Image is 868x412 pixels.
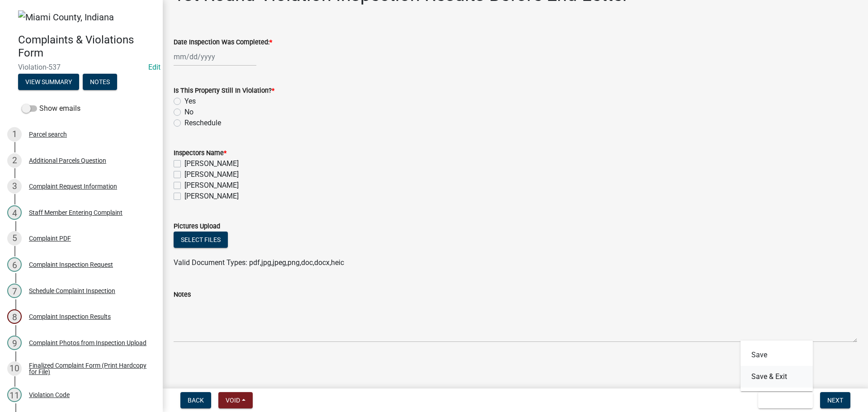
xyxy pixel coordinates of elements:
div: 9 [7,336,22,350]
label: [PERSON_NAME] [184,158,239,169]
label: [PERSON_NAME] [184,180,239,191]
div: Additional Parcels Question [29,157,106,164]
div: Save & Exit [741,341,813,391]
h4: Complaints & Violations Form [18,33,156,60]
button: Void [218,392,253,408]
span: Void [226,397,240,404]
div: Staff Member Entering Complaint [29,209,123,216]
a: Edit [148,63,160,71]
wm-modal-confirm: Summary [18,79,79,86]
button: Notes [83,74,117,90]
label: Date Inspection Was Completed: [174,39,272,46]
label: Is This Property Still In Violation? [174,88,274,94]
input: mm/dd/yyyy [174,47,256,66]
label: Notes [174,292,191,298]
div: 4 [7,205,22,220]
div: Complaint Inspection Results [29,313,111,320]
button: Select files [174,232,228,248]
label: [PERSON_NAME] [184,169,239,180]
div: 2 [7,153,22,168]
div: 11 [7,388,22,402]
button: View Summary [18,74,79,90]
div: 7 [7,284,22,298]
wm-modal-confirm: Edit Application Number [148,63,160,71]
div: Complaint Request Information [29,183,117,189]
div: 1 [7,127,22,142]
div: Violation Code [29,392,70,398]
div: Schedule Complaint Inspection [29,288,115,294]
div: 10 [7,361,22,376]
button: Next [820,392,850,408]
label: [PERSON_NAME] [184,191,239,202]
div: Parcel search [29,131,67,137]
div: 8 [7,309,22,324]
wm-modal-confirm: Notes [83,79,117,86]
button: Save & Exit [741,366,813,388]
button: Save [741,344,813,366]
label: Yes [184,96,196,107]
label: Pictures Upload [174,223,220,230]
div: 3 [7,179,22,194]
button: Save & Exit [758,392,813,408]
div: Finalized Complaint Form (Print Hardcopy for File) [29,362,148,375]
span: Save & Exit [765,397,800,404]
span: Back [188,397,204,404]
span: Next [827,397,843,404]
img: Miami County, Indiana [18,10,114,24]
div: Complaint Inspection Request [29,261,113,268]
div: 5 [7,231,22,246]
div: 6 [7,257,22,272]
span: Violation-537 [18,63,145,71]
button: Back [180,392,211,408]
label: Show emails [22,103,80,114]
label: Inspectors Name [174,150,226,156]
span: Valid Document Types: pdf,jpg,jpeg,png,doc,docx,heic [174,258,344,267]
div: Complaint Photos from Inspection Upload [29,340,146,346]
div: Complaint PDF [29,235,71,242]
label: No [184,107,193,118]
label: Reschedule [184,118,221,128]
